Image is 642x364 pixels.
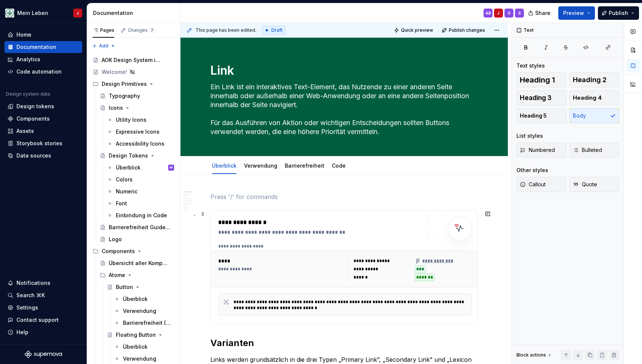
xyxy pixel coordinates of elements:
[104,281,177,293] a: Button
[109,104,123,112] div: Icons
[97,257,177,269] a: Übersicht aller Komponenten
[90,54,177,66] a: AOK Design System in Arbeit
[128,27,155,33] div: Changes
[149,27,155,33] span: 7
[109,259,170,267] div: Übersicht aller Komponenten
[123,319,173,327] div: Barrierefreiheit (WIP)
[97,221,177,233] a: Barrierefreiheit Guidelines
[17,9,48,17] div: Mein Leben
[111,341,177,353] a: Überblick
[123,295,148,303] div: Überblick
[104,197,177,209] a: Font
[97,269,177,281] div: Atome
[4,277,82,289] button: Notifications
[123,343,148,351] div: Überblick
[485,10,491,16] div: AB
[109,271,125,279] div: Atome
[563,9,584,17] span: Preview
[573,146,602,154] span: Bulleted
[116,164,141,171] div: Überblick
[116,188,138,195] div: Numeric
[244,162,277,169] a: Verwendung
[439,25,488,35] button: Publish changes
[16,329,28,336] div: Help
[4,289,82,301] button: Search ⌘K
[570,90,620,105] button: Heading 4
[285,162,324,169] a: Barrierefreiheit
[90,78,177,90] div: Design Primitives
[16,127,34,135] div: Assets
[102,248,135,255] div: Components
[520,76,555,84] span: Heading 1
[516,72,567,87] button: Heading 1
[109,236,122,243] div: Logo
[16,316,59,324] div: Contact support
[4,137,82,149] a: Storybook stories
[16,31,31,38] div: Home
[520,94,552,102] span: Heading 3
[573,76,606,84] span: Heading 2
[392,25,436,35] button: Quick preview
[16,304,38,311] div: Settings
[5,9,14,18] img: df5db9ef-aba0-4771-bf51-9763b7497661.png
[516,352,546,358] div: Block actions
[535,9,550,17] span: Share
[109,152,148,159] div: Design Tokens
[97,150,177,162] a: Design Tokens
[116,283,133,291] div: Button
[104,186,177,197] a: Numeric
[212,162,237,169] a: Überblick
[401,27,433,33] span: Quick preview
[97,102,177,114] a: Icons
[16,115,50,122] div: Components
[518,10,521,16] div: S
[573,94,602,102] span: Heading 4
[4,314,82,326] button: Contact support
[497,10,500,16] div: J
[109,92,140,100] div: Typography
[209,81,476,138] textarea: Ein Link ist ein interaktives Text-Element, das Nutzende zu einer anderen Seite innerhalb oder au...
[104,329,177,341] a: Floating Button
[4,326,82,338] button: Help
[4,125,82,137] a: Assets
[449,27,485,33] span: Publish changes
[524,6,555,20] button: Share
[210,337,478,349] h2: Varianten
[109,224,170,231] div: Barrierefreiheit Guidelines
[99,43,108,49] span: Add
[516,132,543,140] div: List styles
[97,90,177,102] a: Typography
[282,158,327,173] div: Barrierefreiheit
[102,68,127,76] div: Welcome!
[4,41,82,53] a: Documentation
[332,162,346,169] a: Code
[4,53,82,65] a: Analytics
[102,80,147,88] div: Design Primitives
[111,317,177,329] a: Barrierefreiheit (WIP)
[241,158,280,173] div: Verwendung
[516,177,567,192] button: Callout
[111,305,177,317] a: Verwendung
[90,66,177,78] a: Welcome!
[16,103,54,110] div: Design tokens
[25,351,62,358] svg: Supernova Logo
[516,350,553,360] div: Block actions
[16,140,62,147] div: Storybook stories
[4,100,82,112] a: Design tokens
[16,152,51,159] div: Data sources
[209,62,476,80] textarea: Link
[1,5,85,21] button: Mein LebenJ
[4,302,82,314] a: Settings
[104,114,177,126] a: Utility Icons
[6,91,50,97] div: Design system data
[116,176,133,183] div: Colors
[520,112,547,119] span: Heading 5
[16,279,50,287] div: Notifications
[520,146,555,154] span: Numbered
[4,29,82,41] a: Home
[123,355,156,363] div: Verwendung
[169,164,173,171] div: AB
[16,68,62,75] div: Code automation
[516,108,567,123] button: Heading 5
[209,158,240,173] div: Überblick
